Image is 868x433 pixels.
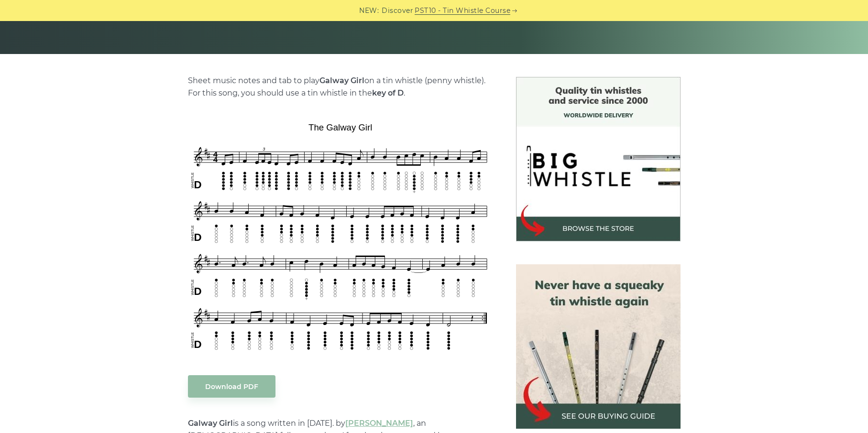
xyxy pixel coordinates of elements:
[319,76,364,85] strong: Galway Girl
[415,5,510,16] a: PST10 - Tin Whistle Course
[345,419,413,428] a: [PERSON_NAME]
[516,264,681,429] img: tin whistle buying guide
[188,119,493,356] img: The Galway Girl Tin Whistle Tab & Sheet Music
[382,5,413,16] span: Discover
[372,88,404,97] strong: key of D
[359,5,379,16] span: NEW:
[188,375,275,398] a: Download PDF
[516,77,681,241] img: BigWhistle Tin Whistle Store
[188,75,493,99] p: Sheet music notes and tab to play on a tin whistle (penny whistle). For this song, you should use...
[188,419,233,428] strong: Galway Girl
